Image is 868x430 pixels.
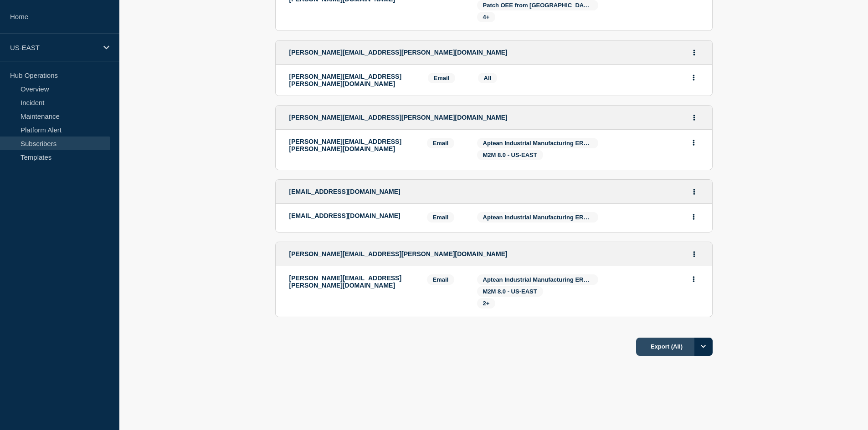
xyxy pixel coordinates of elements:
[289,114,508,121] span: [PERSON_NAME][EMAIL_ADDRESS][PERSON_NAME][DOMAIN_NAME]
[688,136,699,150] button: Actions
[688,71,699,85] button: Actions
[289,49,508,56] span: [PERSON_NAME][EMAIL_ADDRESS][PERSON_NAME][DOMAIN_NAME]
[688,210,699,224] button: Actions
[289,188,401,195] span: [EMAIL_ADDRESS][DOMAIN_NAME]
[636,338,713,356] button: Export (All)
[289,73,414,87] p: [PERSON_NAME][EMAIL_ADDRESS][PERSON_NAME][DOMAIN_NAME]
[483,288,537,295] span: M2M 8.0 - US-EAST
[688,111,700,125] button: Actions
[289,212,413,219] p: [EMAIL_ADDRESS][DOMAIN_NAME]
[483,214,707,221] span: Aptean Industrial Manufacturing ERP, Made2Manage Edition 7.x (SG1) - US East
[483,140,707,147] span: Aptean Industrial Manufacturing ERP, Made2Manage Edition 7.x (SG1) - US East
[483,14,490,20] span: 4+
[688,272,699,286] button: Actions
[427,138,455,148] span: Email
[484,75,492,81] span: All
[289,250,508,258] span: [PERSON_NAME][EMAIL_ADDRESS][PERSON_NAME][DOMAIN_NAME]
[694,338,713,356] button: Options
[289,138,413,152] p: [PERSON_NAME][EMAIL_ADDRESS][PERSON_NAME][DOMAIN_NAME]
[427,212,455,223] span: Email
[688,247,700,261] button: Actions
[483,2,662,9] span: Patch OEE from [GEOGRAPHIC_DATA] - [GEOGRAPHIC_DATA]
[483,152,537,158] span: M2M 8.0 - US-EAST
[688,185,700,199] button: Actions
[428,73,456,83] span: Email
[483,300,490,307] span: 2+
[427,274,455,285] span: Email
[10,44,98,51] p: US-EAST
[483,276,707,283] span: Aptean Industrial Manufacturing ERP, Made2Manage Edition 7.x (SG1) - US East
[289,274,413,289] p: [PERSON_NAME][EMAIL_ADDRESS][PERSON_NAME][DOMAIN_NAME]
[688,46,700,60] button: Actions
